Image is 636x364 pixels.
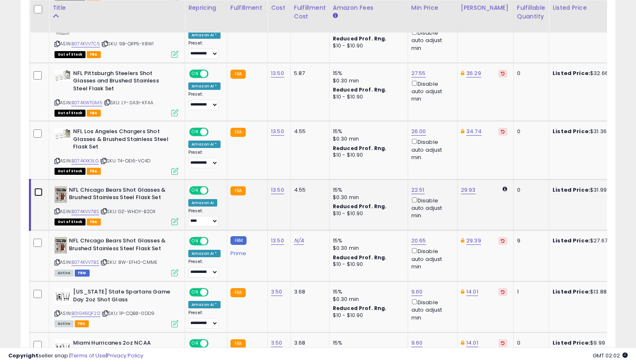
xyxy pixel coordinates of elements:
[55,237,67,254] img: 41MROlzpl4L._SL40_.jpg
[55,218,85,225] span: All listings that are currently out of stock and unavailable for purchase on Amazon
[55,70,178,115] div: ASIN:
[190,289,200,296] span: ON
[553,339,621,347] div: $9.99
[71,208,99,215] a: B074KVV7BS
[271,237,284,245] a: 13.50
[71,99,102,106] a: B074KWTGM5
[411,247,451,270] div: Disable auto adjust min
[100,208,155,215] span: | SKU: GZ-WHDY-B2OX
[188,31,221,39] div: Amazon AI *
[411,79,451,103] div: Disable auto adjust min
[517,288,543,296] div: 1
[294,3,326,21] div: Fulfillment Cost
[55,168,85,175] span: All listings that are currently out of stock and unavailable for purchase on Amazon
[271,339,282,347] a: 3.50
[207,187,221,194] span: OFF
[55,288,178,326] div: ASIN:
[294,186,323,194] div: 4.55
[333,35,387,42] b: Reduced Prof. Rng.
[230,3,264,12] div: Fulfillment
[333,339,401,347] div: 15%
[8,352,38,359] strong: Copyright
[517,186,543,194] div: 0
[188,250,221,257] div: Amazon AI *
[71,310,100,317] a: B01G46QF20
[71,40,100,47] a: B074KVV7C5
[411,237,426,245] a: 20.65
[461,3,510,12] div: [PERSON_NAME]
[333,312,401,319] div: $10 - $10.90
[271,69,284,77] a: 13.50
[333,70,401,77] div: 15%
[271,186,284,194] a: 13.50
[100,157,150,164] span: | SKU: T4-OEI6-VC4D
[333,94,401,101] div: $10 - $10.90
[333,77,401,85] div: $0.30 min
[461,186,476,194] a: 29.93
[55,288,71,305] img: 41W7Nk+mYAL._SL40_.jpg
[188,82,221,90] div: Amazon AI *
[517,70,543,77] div: 0
[188,150,221,168] div: Preset:
[230,186,246,195] small: FBA
[188,259,221,277] div: Preset:
[411,127,426,136] a: 26.00
[188,40,221,59] div: Preset:
[553,186,621,194] div: $31.99
[333,128,401,135] div: 15%
[190,187,200,194] span: ON
[294,288,323,296] div: 3.68
[333,135,401,143] div: $0.30 min
[466,339,478,347] a: 14.01
[107,352,143,359] a: Privacy Policy
[294,339,323,347] div: 3.68
[411,137,451,161] div: Disable auto adjust min
[71,352,106,359] a: Terms of Use
[411,3,454,12] div: Min Price
[466,69,481,77] a: 36.29
[188,141,221,148] div: Amazon AI *
[553,339,590,347] b: Listed Price:
[190,129,200,136] span: ON
[55,186,178,225] div: ASIN:
[207,238,221,245] span: OFF
[553,288,590,296] b: Listed Price:
[333,261,401,268] div: $10 - $10.90
[333,203,387,210] b: Reduced Prof. Rng.
[73,128,173,153] b: NFL Los Angeles Chargers Shot Glasses & Brushed Stainless Steel Flask Set
[411,186,425,194] a: 22.51
[294,70,323,77] div: 5.87
[55,270,74,277] span: All listings currently available for purchase on Amazon
[553,70,621,77] div: $32.66
[188,208,221,227] div: Preset:
[230,288,246,297] small: FBA
[411,28,451,52] div: Disable auto adjust min
[87,110,101,117] span: FBA
[230,339,246,348] small: FBA
[333,237,401,244] div: 15%
[333,152,401,159] div: $10 - $10.90
[333,12,338,19] small: Amazon Fees.
[230,236,247,245] small: FBM
[466,288,478,296] a: 14.01
[71,259,99,266] a: B074KVV7BS
[207,70,221,77] span: OFF
[55,186,67,203] img: 41MROlzpl4L._SL40_.jpg
[55,128,71,140] img: 41NU2HMAEOL._SL40_.jpg
[190,238,200,245] span: ON
[104,99,153,106] span: | SKU: LY-0A3I-KFAA
[517,128,543,135] div: 0
[333,305,387,312] b: Reduced Prof. Rng.
[55,70,71,81] img: 415ugu+yFTL._SL40_.jpg
[553,237,621,244] div: $27.67
[230,247,261,257] div: Prime
[294,237,304,245] a: N/A
[271,3,287,12] div: Cost
[333,194,401,201] div: $0.30 min
[517,237,543,244] div: 9
[188,3,223,12] div: Repricing
[188,310,221,329] div: Preset:
[55,51,85,58] span: All listings that are currently out of stock and unavailable for purchase on Amazon
[553,186,590,194] b: Listed Price:
[333,244,401,252] div: $0.30 min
